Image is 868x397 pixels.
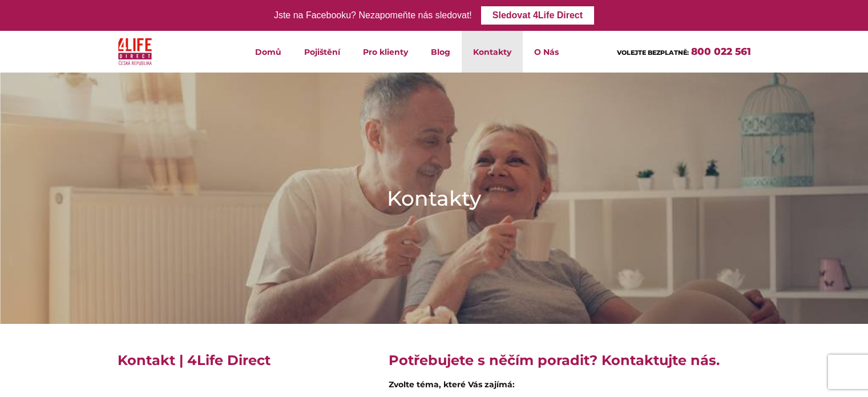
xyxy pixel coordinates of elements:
[617,49,689,57] span: VOLEJTE BEZPLATNĚ:
[118,351,372,379] h4: Kontakt | 4Life Direct
[244,31,293,73] a: Domů
[691,46,751,57] a: 800 022 561
[481,6,594,25] a: Sledovat 4Life Direct
[389,379,751,395] div: Zvolte téma, které Vás zajímá:
[118,35,152,68] img: 4Life Direct Česká republika logo
[274,7,472,24] div: Jste na Facebooku? Nezapomeňte nás sledovat!
[389,351,751,379] h4: Potřebujete s něčím poradit? Kontaktujte nás.
[462,31,523,73] a: Kontakty
[387,184,481,212] h1: Kontakty
[419,31,462,73] a: Blog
